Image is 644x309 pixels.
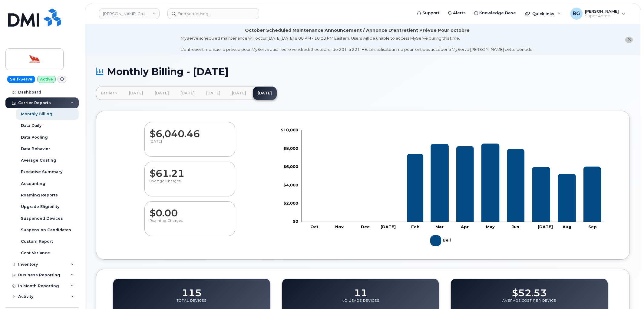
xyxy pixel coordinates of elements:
dd: 115 [182,281,202,298]
button: close notification [625,37,633,43]
h1: Monthly Billing - [DATE] [96,66,630,77]
a: [DATE] [253,87,277,100]
g: Bell [430,233,452,248]
tspan: $6,000 [283,164,298,169]
tspan: Feb [411,225,420,229]
tspan: Mar [435,225,444,229]
tspan: Jun [512,225,519,229]
a: Earlier [96,87,122,100]
tspan: May [486,225,495,229]
tspan: Apr [461,225,469,229]
p: Roaming Charges [150,219,230,229]
tspan: [DATE] [381,225,396,229]
a: [DATE] [201,87,225,100]
tspan: $10,000 [281,128,298,133]
tspan: [DATE] [538,225,553,229]
a: [DATE] [124,87,148,100]
dd: $6,040.46 [150,122,230,139]
div: October Scheduled Maintenance Announcement / Annonce D'entretient Prévue Pour octobre [245,27,470,34]
dd: $52.53 [512,281,547,298]
dd: $0.00 [150,202,230,219]
g: Bell [305,144,601,222]
p: [DATE] [150,139,230,150]
tspan: $2,000 [283,201,298,205]
tspan: $0 [293,219,298,224]
tspan: Oct [310,225,319,229]
tspan: $4,000 [283,182,298,187]
a: [DATE] [227,87,251,100]
tspan: $8,000 [283,146,298,151]
p: Overage Charges [150,179,230,190]
tspan: Sep [588,225,597,229]
dd: $61.21 [150,162,230,179]
tspan: Dec [361,225,370,229]
g: Chart [281,128,605,249]
dd: 11 [354,281,367,298]
g: Legend [430,233,452,248]
tspan: Aug [562,225,571,229]
a: [DATE] [150,87,174,100]
div: MyServe scheduled maintenance will occur [DATE][DATE] 8:00 PM - 10:00 PM Eastern. Users will be u... [181,35,533,52]
tspan: Nov [335,225,344,229]
a: [DATE] [176,87,200,100]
